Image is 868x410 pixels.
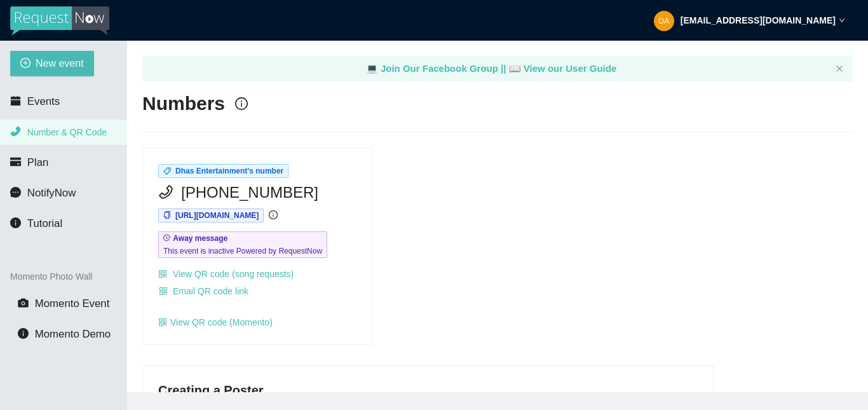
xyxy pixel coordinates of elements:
img: RequestNow [10,6,109,36]
span: phone [158,184,173,200]
span: laptop [509,63,521,74]
span: Momento Event [35,297,110,310]
span: Tutorial [27,217,62,229]
span: New event [36,55,84,71]
a: qrcode View QR code (song requests) [158,269,294,279]
span: plus-circle [20,58,31,70]
span: qrcode [159,287,168,297]
span: field-time [163,234,171,242]
span: This event is inactive Powered by RequestNow [163,245,322,257]
span: info-circle [235,97,248,110]
span: Number & QR Code [27,127,107,137]
button: plus-circleNew event [10,51,94,76]
b: Away message [173,234,227,243]
button: qrcodeEmail QR code link [158,281,249,301]
span: info-circle [18,328,29,339]
span: qrcode [158,318,167,327]
span: laptop [366,63,378,74]
span: qrcode [158,270,167,278]
span: copy [163,211,171,219]
span: Email QR code link [173,284,248,298]
span: Momento Demo [35,328,111,340]
span: credit-card [10,156,21,167]
span: message [10,187,21,198]
span: tag [163,167,171,175]
a: laptop View our User Guide [509,63,617,74]
span: Events [27,95,60,107]
span: info-circle [10,217,21,228]
span: Dhas Entertainment's number [175,167,283,175]
span: phone [10,126,21,137]
span: info-circle [269,210,278,219]
span: calendar [10,95,21,106]
span: NotifyNow [27,187,76,199]
h2: Numbers [142,91,225,117]
span: Plan [27,156,49,168]
h4: Creating a Poster [158,381,698,399]
span: [PHONE_NUMBER] [181,181,318,205]
a: laptop Join Our Facebook Group || [366,63,509,74]
span: camera [18,297,29,308]
span: [URL][DOMAIN_NAME] [175,211,259,220]
a: qrcodeView QR code (Momento) [158,317,273,327]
